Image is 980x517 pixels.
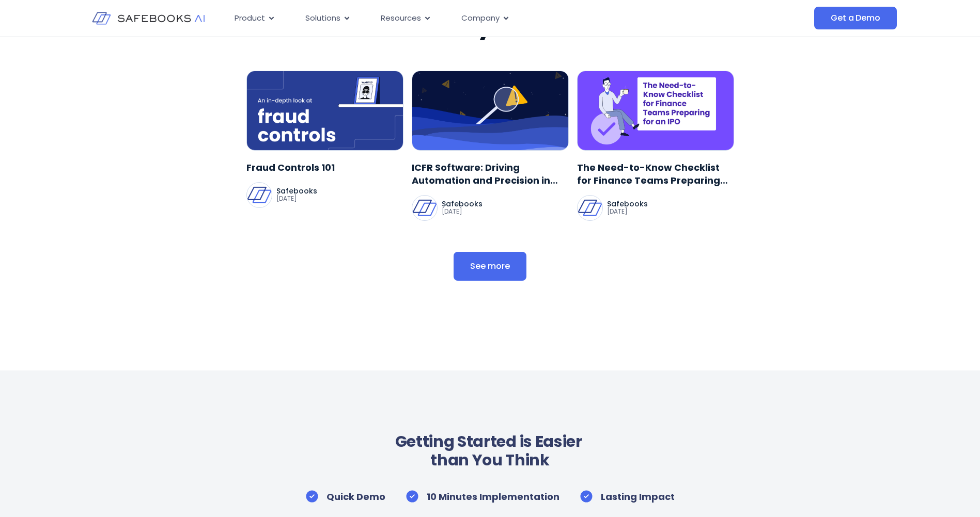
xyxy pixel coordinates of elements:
p: Safebooks [442,200,483,207]
a: See more [454,252,526,281]
p: Safebooks [276,187,317,195]
p: [DATE] [607,207,648,216]
span: Solutions [305,12,340,24]
span: Product [235,12,265,24]
a: Get a Demo [814,7,896,29]
img: Safebooks [247,183,272,207]
div: Menu Toggle [226,8,711,28]
p: Quick Demo [326,490,385,504]
p: [DATE] [276,195,317,203]
img: Fraud_Controls_101_Marketing_Materials_1-1745304639665.png [246,71,403,151]
span: Company [461,12,500,24]
span: Resources [381,12,421,24]
p: 10 Minutes Implementation [427,490,559,504]
a: The Need-to-Know Checklist for Finance Teams Preparing for an IPO [577,161,734,187]
nav: Menu [226,8,711,28]
h6: Getting Started is Easier than You Think [395,432,585,470]
p: Lasting Impact [601,490,675,504]
img: ICFR_Software_Driving_Automation-1745252500525.png [412,71,569,151]
img: Finance_IPO_Checklist-1745252459321.png [577,71,734,151]
span: Get a Demo [831,13,880,23]
img: Safebooks [578,196,602,220]
a: ICFR Software: Driving Automation and Precision in Internal Controls [412,161,569,187]
p: Safebooks [607,200,648,207]
h2: You may also like [382,11,599,40]
a: Fraud Controls 101 [246,161,403,174]
img: Safebooks [412,196,437,220]
p: [DATE] [442,207,483,216]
